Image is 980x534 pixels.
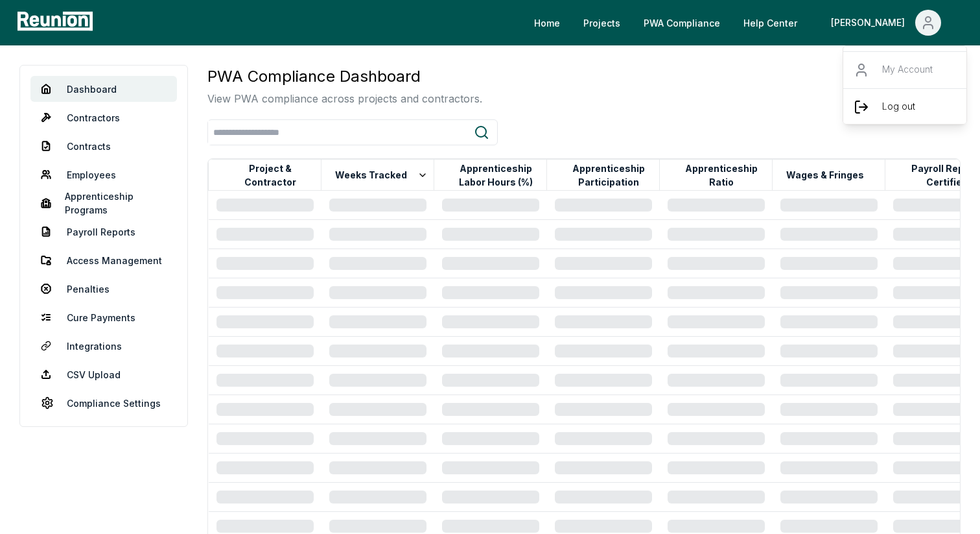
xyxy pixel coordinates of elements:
div: [PERSON_NAME] [843,51,968,130]
a: Help Center [733,10,808,36]
p: View PWA compliance across projects and contractors. [207,91,482,106]
a: Access Management [30,247,177,273]
a: Home [524,10,570,36]
a: Apprenticeship Programs [30,190,177,216]
h3: PWA Compliance Dashboard [207,65,482,88]
a: Dashboard [30,76,177,102]
a: PWA Compliance [633,10,730,36]
button: Weeks Tracked [332,162,430,188]
nav: Main [524,10,967,36]
a: Penalties [30,276,177,302]
a: Integrations [30,333,177,359]
p: My Account [882,62,933,78]
button: Apprenticeship Participation [558,162,659,188]
button: Project & Contractor [220,162,321,188]
button: [PERSON_NAME] [821,10,951,36]
button: Wages & Fringes [784,162,867,188]
p: Log out [882,99,915,115]
div: [PERSON_NAME] [831,10,910,36]
a: Contractors [30,104,177,130]
a: Payroll Reports [30,219,177,245]
a: Cure Payments [30,304,177,330]
a: Compliance Settings [30,390,177,416]
a: Contracts [30,133,177,159]
button: Apprenticeship Labor Hours (%) [445,162,546,188]
a: CSV Upload [30,361,177,387]
a: Projects [573,10,631,36]
button: Apprenticeship Ratio [671,162,772,188]
a: Employees [30,162,177,188]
